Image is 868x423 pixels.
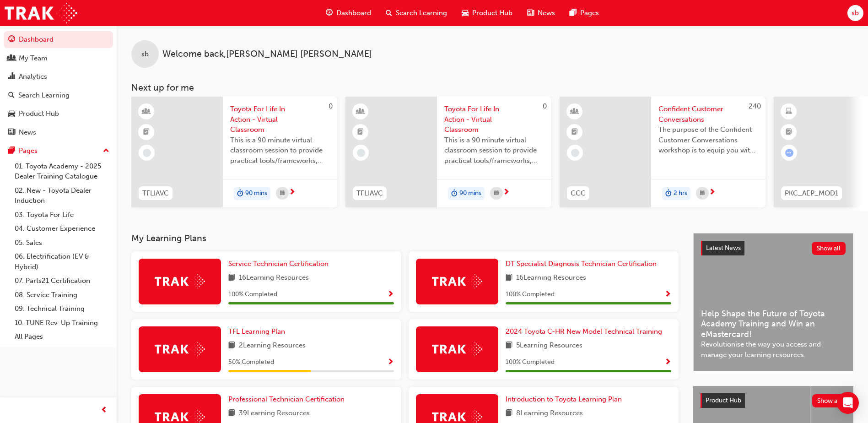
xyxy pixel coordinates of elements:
span: next-icon [709,189,716,197]
a: 05. Sales [11,236,113,250]
span: Product Hub [472,8,512,18]
a: Introduction to Toyota Learning Plan [506,394,625,405]
span: 39 Learning Resources [239,408,310,419]
span: 2 hrs [674,188,687,199]
div: Open Intercom Messenger [837,392,859,414]
span: Service Technician Certification [228,260,329,268]
span: Pages [580,8,599,18]
a: pages-iconPages [562,4,606,22]
span: Help Shape the Future of Toyota Academy Training and Win an eMastercard! [701,309,846,340]
span: news-icon [8,129,15,137]
span: duration-icon [451,188,458,200]
h3: Next up for me [117,82,868,93]
span: 50 % Completed [228,357,274,368]
a: 02. New - Toyota Dealer Induction [11,184,113,208]
span: News [538,8,555,18]
a: DT Specialist Diagnosis Technician Certification [506,259,660,269]
a: All Pages [11,330,113,344]
a: Search Learning [4,87,113,104]
button: Pages [4,142,113,159]
span: Show Progress [664,291,671,299]
a: Dashboard [4,31,113,48]
span: Introduction to Toyota Learning Plan [506,395,622,403]
span: learningRecordVerb_NONE-icon [143,149,151,157]
h3: My Learning Plans [131,233,679,244]
a: Professional Technician Certification [228,394,348,405]
span: up-icon [103,145,109,157]
img: Trak [155,274,205,288]
span: duration-icon [665,188,672,200]
span: book-icon [506,340,512,352]
span: calendar-icon [700,188,705,199]
span: sb [852,8,859,18]
div: Pages [19,146,38,156]
span: search-icon [386,7,392,19]
span: This is a 90 minute virtual classroom session to provide practical tools/frameworks, behaviours a... [230,135,330,166]
span: 100 % Completed [506,289,555,300]
span: prev-icon [101,405,108,416]
span: learningResourceType_INSTRUCTOR_LED-icon [357,106,364,118]
a: 07. Parts21 Certification [11,274,113,288]
span: news-icon [527,7,534,19]
button: Show all [812,242,846,255]
span: PKC_AEP_MOD1 [785,188,838,199]
span: 90 mins [459,188,481,199]
span: learningRecordVerb_NONE-icon [571,149,579,157]
span: learningResourceType_ELEARNING-icon [786,106,792,118]
span: book-icon [228,272,235,284]
span: CCC [571,188,586,199]
span: book-icon [506,408,512,419]
button: Show Progress [387,357,394,368]
a: 06. Electrification (EV & Hybrid) [11,249,113,274]
span: Dashboard [336,8,371,18]
button: DashboardMy TeamAnalyticsSearch LearningProduct HubNews [4,29,113,142]
span: chart-icon [8,73,15,81]
span: learningResourceType_INSTRUCTOR_LED-icon [571,106,578,118]
a: Latest NewsShow allHelp Shape the Future of Toyota Academy Training and Win an eMastercard!Revolu... [693,233,853,371]
span: book-icon [228,340,235,352]
span: Show Progress [387,358,394,367]
button: Show Progress [664,357,671,368]
span: people-icon [8,54,15,63]
a: Trak [5,3,77,23]
div: My Team [19,53,48,64]
button: sb [847,5,863,21]
span: 90 mins [245,188,267,199]
span: sb [141,49,149,60]
a: 09. Technical Training [11,302,113,316]
span: Product Hub [706,396,741,404]
span: 16 Learning Resources [239,272,309,284]
div: Analytics [19,71,47,82]
a: 04. Customer Experience [11,222,113,236]
span: Welcome back , [PERSON_NAME] [PERSON_NAME] [162,49,372,60]
a: Product Hub [4,105,113,122]
span: 16 Learning Resources [516,272,586,284]
span: car-icon [8,110,15,118]
span: 0 [543,102,547,110]
a: car-iconProduct Hub [454,4,520,22]
span: guage-icon [8,36,15,44]
span: Confident Customer Conversations [658,104,758,125]
span: learningRecordVerb_NONE-icon [357,149,365,157]
div: Product Hub [19,108,59,119]
a: guage-iconDashboard [318,4,378,22]
span: booktick-icon [571,126,578,138]
div: Search Learning [18,90,70,101]
a: Product HubShow all [701,393,846,408]
span: pages-icon [570,7,577,19]
button: Show all [812,394,846,407]
span: pages-icon [8,147,15,155]
img: Trak [155,342,205,356]
span: search-icon [8,92,15,100]
span: car-icon [462,7,469,19]
span: book-icon [506,272,512,284]
a: Service Technician Certification [228,259,332,269]
span: TFLIAVC [356,188,383,199]
a: Analytics [4,68,113,85]
span: booktick-icon [143,126,150,138]
a: TFL Learning Plan [228,326,289,337]
span: learningRecordVerb_ATTEMPT-icon [785,149,793,157]
img: Trak [432,274,482,288]
span: Latest News [706,244,741,252]
button: Show Progress [387,289,394,300]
